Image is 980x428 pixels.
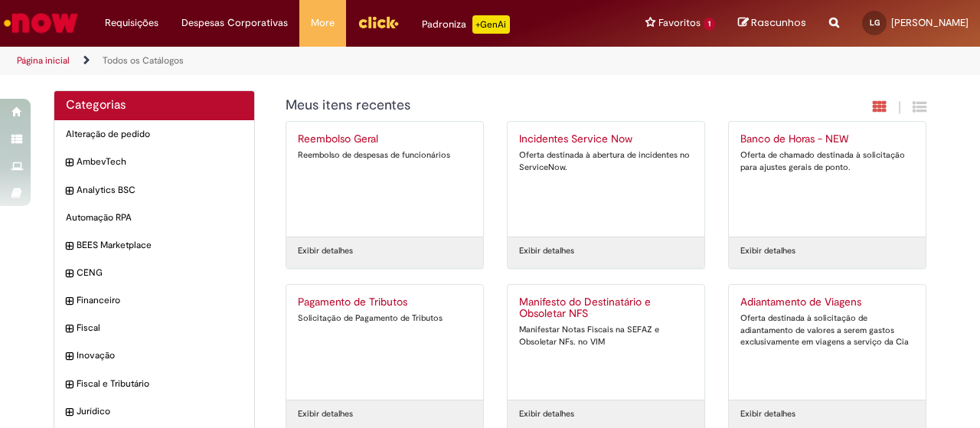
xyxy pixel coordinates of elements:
p: +GenAi [472,15,510,34]
a: Página inicial [17,54,70,67]
div: Alteração de pedido [54,120,254,149]
i: expandir categoria Inovação [66,349,73,364]
a: Exibir detalhes [298,408,353,420]
span: More [311,15,335,31]
div: expandir categoria Jurídico Jurídico [54,397,254,426]
a: Exibir detalhes [740,408,795,420]
span: 1 [704,18,715,31]
a: Rascunhos [738,16,806,31]
i: expandir categoria CENG [66,266,73,282]
span: Jurídico [77,405,243,418]
span: Financeiro [77,294,243,307]
div: expandir categoria Fiscal e Tributário Fiscal e Tributário [54,370,254,398]
h2: Manifesto do Destinatário e Obsoletar NFS [519,296,693,321]
div: expandir categoria CENG CENG [54,259,254,287]
span: Fiscal e Tributário [77,377,243,390]
i: expandir categoria AmbevTech [66,155,73,171]
a: Pagamento de Tributos Solicitação de Pagamento de Tributos [286,285,483,400]
h2: Banco de Horas - NEW [740,133,914,145]
span: Analytics BSC [77,184,243,197]
h2: Adiantamento de Viagens [740,296,914,309]
img: click_logo_yellow_360x200.png [358,11,399,34]
div: expandir categoria Financeiro Financeiro [54,286,254,315]
span: Despesas Corporativas [181,15,288,31]
h2: Categorias [66,99,243,113]
div: Oferta de chamado destinada à solicitação para ajustes gerais de ponto. [740,149,914,173]
i: expandir categoria BEES Marketplace [66,239,73,254]
span: CENG [77,266,243,279]
h2: Pagamento de Tributos [298,296,472,309]
span: Requisições [105,15,158,31]
div: expandir categoria Analytics BSC Analytics BSC [54,176,254,204]
h2: Reembolso Geral [298,133,472,145]
span: | [898,99,901,116]
div: Padroniza [422,15,510,34]
i: expandir categoria Fiscal [66,322,73,337]
span: LG [870,18,880,28]
div: expandir categoria Fiscal Fiscal [54,314,254,342]
span: Fiscal [77,322,243,335]
i: expandir categoria Fiscal e Tributário [66,377,73,393]
div: Automação RPA [54,204,254,232]
div: Solicitação de Pagamento de Tributos [298,312,472,325]
span: Alteração de pedido [66,128,243,141]
a: Incidentes Service Now Oferta destinada à abertura de incidentes no ServiceNow. [508,122,704,237]
div: expandir categoria AmbevTech AmbevTech [54,148,254,176]
span: Automação RPA [66,211,243,224]
a: Exibir detalhes [740,245,795,257]
div: expandir categoria BEES Marketplace BEES Marketplace [54,231,254,260]
span: Inovação [77,349,243,362]
a: Exibir detalhes [519,408,574,420]
span: Favoritos [658,15,701,31]
a: Reembolso Geral Reembolso de despesas de funcionários [286,122,483,237]
a: Banco de Horas - NEW Oferta de chamado destinada à solicitação para ajustes gerais de ponto. [729,122,926,237]
span: BEES Marketplace [77,239,243,252]
div: Oferta destinada à abertura de incidentes no ServiceNow. [519,149,693,173]
a: Manifesto do Destinatário e Obsoletar NFS Manifestar Notas Fiscais na SEFAZ e Obsoletar NFs. no VIM [508,285,704,400]
div: Oferta destinada à solicitação de adiantamento de valores a serem gastos exclusivamente em viagen... [740,312,914,348]
a: Exibir detalhes [519,245,574,257]
i: expandir categoria Jurídico [66,405,73,420]
img: ServiceNow [2,8,80,38]
div: Manifestar Notas Fiscais na SEFAZ e Obsoletar NFs. no VIM [519,324,693,348]
a: Todos os Catálogos [103,54,184,67]
i: Exibição de grade [913,100,926,114]
div: Reembolso de despesas de funcionários [298,149,472,162]
div: expandir categoria Inovação Inovação [54,341,254,370]
a: Exibir detalhes [298,245,353,257]
span: Rascunhos [751,15,806,30]
h1: {"description":"","title":"Meus itens recentes"} Categoria [286,98,761,113]
ul: Trilhas de página [11,47,642,75]
i: expandir categoria Analytics BSC [66,184,73,199]
i: expandir categoria Financeiro [66,294,73,309]
a: Adiantamento de Viagens Oferta destinada à solicitação de adiantamento de valores a serem gastos ... [729,285,926,400]
span: AmbevTech [77,155,243,168]
span: [PERSON_NAME] [891,16,969,29]
i: Exibição em cartão [873,100,887,114]
h2: Incidentes Service Now [519,133,693,145]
